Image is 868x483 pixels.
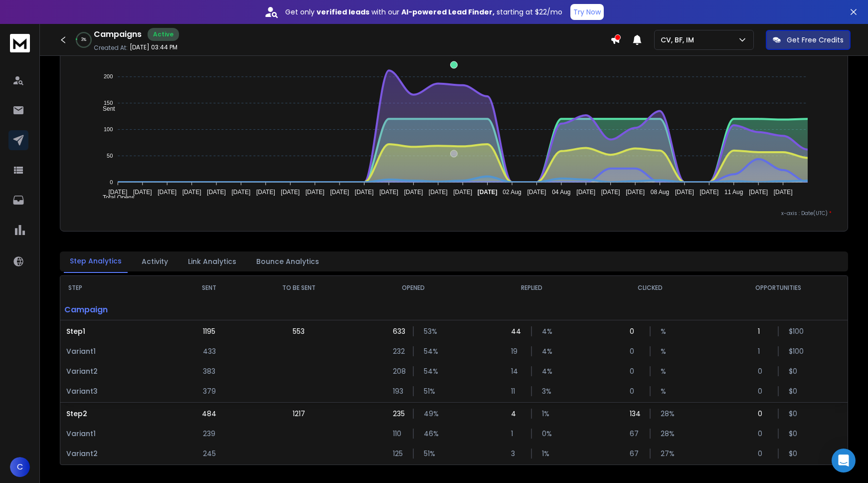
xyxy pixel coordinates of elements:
[675,189,694,196] tspan: [DATE]
[758,409,768,419] p: 0
[203,366,215,376] p: 383
[136,250,174,272] button: Activity
[393,326,403,336] p: 633
[66,326,170,336] p: Step 1
[424,386,434,396] p: 51 %
[424,429,434,439] p: 46 %
[630,429,640,439] p: 67
[66,429,170,439] p: Variant 1
[104,74,113,80] tspan: 200
[758,346,768,356] p: 1
[630,366,640,376] p: 0
[661,346,671,356] p: %
[758,366,768,376] p: 0
[511,449,521,459] p: 3
[76,210,832,217] p: x-axis : Date(UTC)
[203,386,216,396] p: 379
[424,449,434,459] p: 51 %
[630,386,640,396] p: 0
[60,300,175,320] p: Campaign
[774,189,793,196] tspan: [DATE]
[110,179,113,185] tspan: 0
[626,189,645,196] tspan: [DATE]
[317,7,369,17] strong: verified leads
[66,346,170,356] p: Variant 1
[354,276,472,300] th: OPENED
[202,409,216,419] p: 484
[293,409,305,419] p: 1217
[552,189,570,196] tspan: 04 Aug
[66,409,170,419] p: Step 2
[630,326,640,336] p: 0
[203,346,216,356] p: 433
[243,276,354,300] th: TO BE SENT
[424,346,434,356] p: 54 %
[104,126,113,132] tspan: 100
[542,449,552,459] p: 1 %
[203,449,216,459] p: 245
[789,409,799,419] p: $ 0
[789,366,799,376] p: $ 0
[542,326,552,336] p: 4 %
[700,189,719,196] tspan: [DATE]
[542,409,552,419] p: 1 %
[401,7,495,17] strong: AI-powered Lead Finder,
[203,429,215,439] p: 239
[724,189,743,196] tspan: 11 Aug
[630,449,640,459] p: 67
[130,43,177,51] p: [DATE] 03:44 PM
[511,409,521,419] p: 4
[661,366,671,376] p: %
[379,189,398,196] tspan: [DATE]
[709,276,848,300] th: OPPORTUNITIES
[661,386,671,396] p: %
[306,189,325,196] tspan: [DATE]
[10,457,30,477] button: C
[542,386,552,396] p: 3 %
[175,276,244,300] th: SENT
[758,429,768,439] p: 0
[661,429,671,439] p: 28 %
[10,34,30,52] img: logo
[789,386,799,396] p: $ 0
[591,276,709,300] th: CLICKED
[285,7,562,17] p: Get only with our starting at $22/mo
[424,409,434,419] p: 49 %
[330,189,349,196] tspan: [DATE]
[231,189,250,196] tspan: [DATE]
[661,35,698,45] p: CV, BF, IM
[832,449,856,473] div: Open Intercom Messenger
[404,189,423,196] tspan: [DATE]
[66,386,170,396] p: Variant 3
[576,189,595,196] tspan: [DATE]
[758,449,768,459] p: 0
[661,449,671,459] p: 27 %
[104,100,113,106] tspan: 150
[789,429,799,439] p: $ 0
[107,153,113,159] tspan: 50
[511,346,521,356] p: 19
[661,326,671,336] p: %
[601,189,620,196] tspan: [DATE]
[393,346,403,356] p: 232
[95,194,135,201] span: Total Opens
[453,189,472,196] tspan: [DATE]
[81,37,86,43] p: 3 %
[542,346,552,356] p: 4 %
[789,449,799,459] p: $ 0
[630,346,640,356] p: 0
[108,189,127,196] tspan: [DATE]
[651,189,669,196] tspan: 08 Aug
[207,189,226,196] tspan: [DATE]
[393,366,403,376] p: 208
[393,409,403,419] p: 235
[393,449,403,459] p: 125
[787,35,844,45] p: Get Free Credits
[424,366,434,376] p: 54 %
[573,7,601,17] p: Try Now
[293,326,305,336] p: 553
[630,409,640,419] p: 134
[393,429,403,439] p: 110
[511,429,521,439] p: 1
